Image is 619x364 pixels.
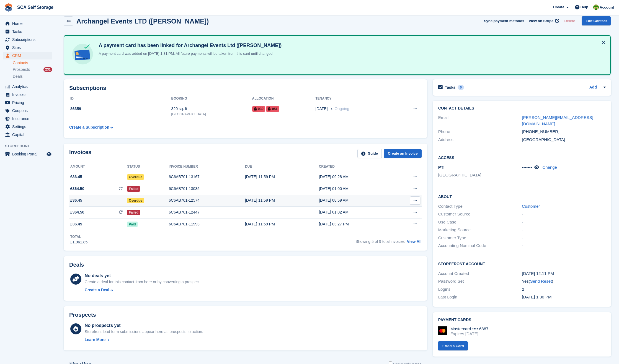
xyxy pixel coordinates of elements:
div: [DATE] 01:02 AM [319,209,393,215]
a: Change [542,165,557,170]
div: Last Login [438,294,522,300]
span: Storefront [5,143,55,149]
span: [DATE] [316,106,328,112]
th: Due [245,162,319,171]
a: menu [3,20,52,27]
a: Customer [522,204,540,209]
span: PTI [438,165,445,170]
span: Prospects [13,67,30,72]
a: menu [3,131,52,139]
div: - [522,243,606,249]
a: menu [3,115,52,123]
div: Total [70,234,87,239]
span: Capital [12,131,45,139]
h2: Access [438,155,606,160]
div: Customer Source [438,211,522,217]
div: [DATE] 09:28 AM [319,174,393,180]
span: £364.50 [70,186,84,192]
span: Overdue [127,174,144,180]
span: Settings [12,123,45,131]
img: Sam Chapman [593,4,599,10]
span: Invoices [12,91,45,98]
span: Failed [127,210,140,215]
span: Deals [13,74,23,79]
div: [DATE] 01:00 AM [319,186,393,192]
h2: Tasks [445,85,456,90]
span: Overdue [127,198,144,203]
button: Sync payment methods [484,16,524,25]
li: [GEOGRAPHIC_DATA] [438,172,522,178]
a: menu [3,150,52,158]
div: Mastercard •••• 6887 [450,326,489,331]
div: - [522,211,606,217]
h2: About [438,194,606,199]
span: 039 [252,106,265,112]
div: 6C6AB701-11993 [169,221,245,227]
th: Booking [171,94,252,103]
div: Phone [438,129,522,135]
a: SCA Self Storage [15,3,56,12]
time: 2025-05-25 12:30:29 UTC [522,295,551,299]
div: 6C6AB701-12447 [169,209,245,215]
a: Prospects 231 [13,67,52,72]
h2: Storefront Account [438,261,606,266]
div: Logins [438,286,522,293]
span: Analytics [12,83,45,90]
a: menu [3,91,52,98]
span: Sites [12,44,45,51]
h2: Invoices [69,149,91,158]
div: 6C6AB701-13167 [169,174,245,180]
a: menu [3,36,52,43]
div: - [522,227,606,233]
span: Pricing [12,99,45,106]
h2: Deals [69,262,84,268]
span: Home [12,20,45,27]
div: [GEOGRAPHIC_DATA] [522,137,606,143]
a: menu [3,107,52,115]
a: Edit Contact [582,16,611,25]
a: menu [3,28,52,35]
span: Ongoing [335,106,349,111]
span: ( ) [529,279,553,284]
span: View on Stripe [529,18,553,24]
h2: Archangel Events LTD ([PERSON_NAME]) [76,17,209,25]
div: - [522,235,606,241]
span: CRM [12,52,45,59]
div: Marketing Source [438,227,522,233]
div: £1,961.85 [70,239,87,245]
div: Use Case [438,219,522,225]
div: [GEOGRAPHIC_DATA] [171,112,252,117]
div: Account Created [438,271,522,277]
th: Invoice number [169,162,245,171]
span: Showing 5 of 9 total invoices [355,239,404,244]
th: Created [319,162,393,171]
span: Account [600,5,614,10]
h2: Payment cards [438,318,606,322]
div: No prospects yet [85,322,203,329]
div: Expires [DATE] [450,331,489,336]
div: Password Set [438,278,522,285]
div: [DATE] 03:27 PM [319,221,393,227]
span: £36.45 [70,221,82,227]
div: 2 [522,286,606,293]
div: No deals yet [85,272,201,279]
th: Tenancy [316,94,394,103]
div: 6C6AB701-12574 [169,197,245,203]
span: 051 [266,106,279,112]
a: menu [3,99,52,106]
div: Address [438,137,522,143]
div: [DATE] 08:59 AM [319,197,393,203]
div: Yes [522,278,606,285]
a: menu [3,123,52,131]
th: ID [69,94,171,103]
span: £36.45 [70,197,82,203]
div: Create a Subscription [69,124,109,130]
div: [PHONE_NUMBER] [522,129,606,135]
h2: Prospects [69,312,96,318]
span: £36.45 [70,174,82,180]
span: Help [581,4,588,10]
div: - [522,219,606,225]
a: menu [3,52,52,59]
a: + Add a Card [438,341,468,350]
div: 6C6AB701-13035 [169,186,245,192]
